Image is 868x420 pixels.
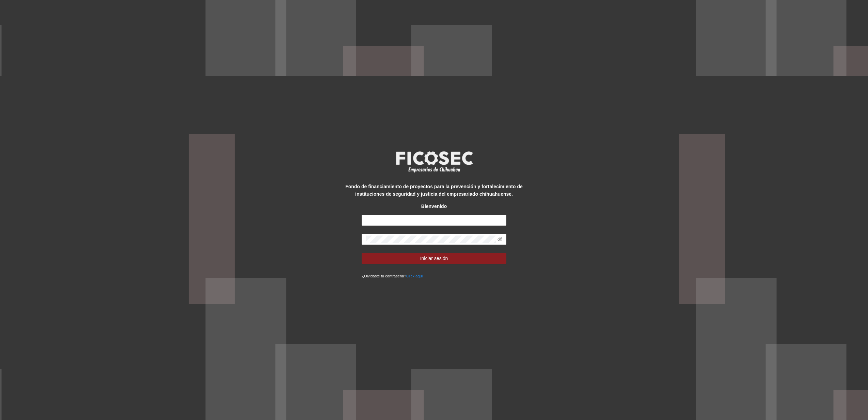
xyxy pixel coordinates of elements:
[406,274,423,278] a: Click aqui
[421,204,447,209] strong: Bienvenido
[345,184,522,197] strong: Fondo de financiamiento de proyectos para la prevención y fortalecimiento de instituciones de seg...
[498,237,502,242] span: eye-invisible
[420,255,448,262] span: Iniciar sesión
[392,149,477,174] img: logo
[362,274,423,278] small: ¿Olvidaste tu contraseña?
[362,253,506,264] button: Iniciar sesión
